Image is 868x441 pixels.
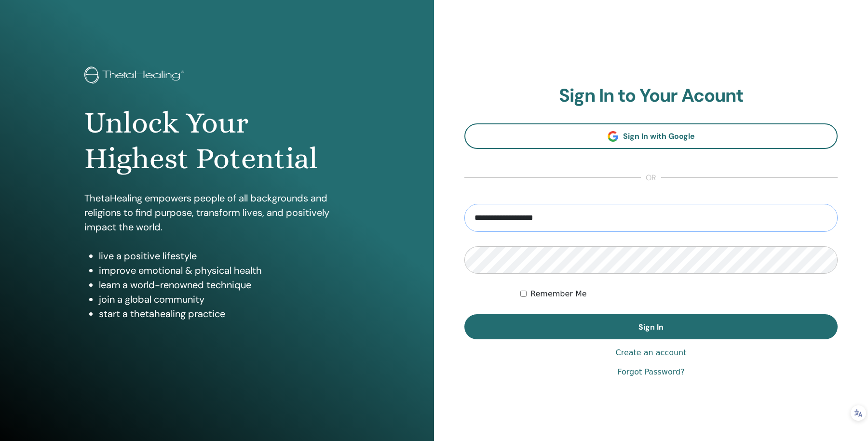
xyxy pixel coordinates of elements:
[99,292,350,307] li: join a global community
[84,105,350,177] h1: Unlock Your Highest Potential
[464,314,838,339] button: Sign In
[617,366,684,378] a: Forgot Password?
[641,172,661,184] span: or
[464,85,838,107] h2: Sign In to Your Acount
[615,347,686,359] a: Create an account
[99,263,350,278] li: improve emotional & physical health
[99,278,350,292] li: learn a world-renowned technique
[530,288,587,300] label: Remember Me
[623,131,695,141] span: Sign In with Google
[464,123,838,149] a: Sign In with Google
[520,288,838,300] div: Keep me authenticated indefinitely or until I manually logout
[99,249,350,263] li: live a positive lifestyle
[84,191,350,234] p: ThetaHealing empowers people of all backgrounds and religions to find purpose, transform lives, a...
[99,307,350,321] li: start a thetahealing practice
[638,322,664,332] span: Sign In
